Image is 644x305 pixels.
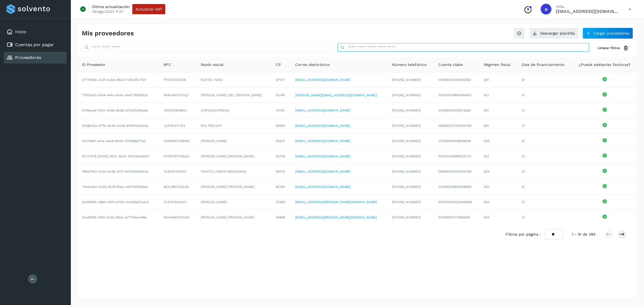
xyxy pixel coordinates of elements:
[78,72,159,88] td: 2777809b-0c2f-4cb6-992d-734b2ffc7f2f
[392,185,421,189] span: [PHONE_NUMBER]
[78,164,159,179] td: 78dd75e1-ce3d-4c0b-bf11-9d7b62933ada
[78,149,159,164] td: f5c7c578-[DATE]-4521-9e32-4d212e0e95e1
[196,103,272,118] td: CHRONOEXPRESS
[295,154,350,158] a: [EMAIL_ADDRESS][DOMAIN_NAME]
[78,133,159,149] td: 03cf1960-4e1e-4ee8-8549-1078088a77a2
[196,72,272,88] td: FLETES TORO
[392,215,421,219] span: [PHONE_NUMBER]
[434,149,480,164] td: 012301004889503770
[517,195,572,210] td: 21
[556,9,620,14] p: orlando@rfllogistics.com.mx
[392,93,421,97] span: [PHONE_NUMBER]
[517,210,572,225] td: 21
[272,103,291,118] td: 02120
[392,154,421,158] span: [PHONE_NUMBER]
[272,118,291,133] td: 66550
[392,139,421,143] span: [PHONE_NUMBER]
[295,109,350,112] a: [EMAIL_ADDRESS][DOMAIN_NAME]
[136,7,162,11] span: Actualizar SAT
[295,200,377,204] a: [EMAIL_ADDRESS][PERSON_NAME][DOMAIN_NAME]
[556,4,620,9] p: Hola,
[598,46,620,50] span: Limpiar filtros
[4,52,67,64] div: Proveedores
[196,88,272,103] td: [PERSON_NAME] DEL [PERSON_NAME]
[295,124,350,128] a: [EMAIL_ADDRESS][DOMAIN_NAME]
[517,133,572,149] td: 21
[480,133,517,149] td: 626
[480,118,517,133] td: 601
[132,4,165,14] button: Actualizar SAT
[159,179,196,195] td: BEHJ851225LK5
[159,195,196,210] td: FLE120224LH7
[159,88,196,103] td: PAAC640701UQ1
[4,26,67,38] div: Inicio
[434,133,480,149] td: 127458001608639608
[517,149,572,164] td: 21
[392,78,421,82] span: [PHONE_NUMBER]
[434,103,480,118] td: 030180900029312963
[517,88,572,103] td: 21
[529,28,578,39] a: Descargar plantilla
[201,62,224,68] span: Razón social
[196,179,272,195] td: [PERSON_NAME] [PERSON_NAME]
[159,118,196,133] td: JCR191217JE3
[92,4,130,9] p: Última actualización
[82,29,134,37] h4: Mis proveedores
[392,124,421,128] span: [PHONE_NUMBER]
[159,72,196,88] td: FTO150130238
[295,139,350,143] a: [EMAIL_ADDRESS][DOMAIN_NAME]
[78,88,159,103] td: 775f5e60-2404-44fa-bb6c-6a977845832e
[15,42,54,47] a: Cuentas por pagar
[159,164,196,179] td: TLM091221833
[506,232,541,237] span: Filtros por página :
[438,62,463,68] span: Cuenta clabe
[583,28,633,39] button: Cargar proveedores
[517,103,572,118] td: 21
[164,62,171,68] span: RFC
[196,118,272,133] td: PCS FREIGHT
[434,210,480,225] td: 012580015776983941
[295,215,377,219] a: [EMAIL_ADDRESS][PERSON_NAME][DOMAIN_NAME]
[517,118,572,133] td: 21
[196,133,272,149] td: [PERSON_NAME]
[480,195,517,210] td: 624
[434,72,480,88] td: 012580001246255362
[4,39,67,51] div: Cuentas por pagar
[272,133,291,149] td: 54315
[480,72,517,88] td: 601
[392,200,421,204] span: [PHONE_NUMBER]
[78,195,159,210] td: 6b36f94b-4894-40f4-b730-dcbb8a01cab4
[295,78,350,82] a: [EMAIL_ADDRESS][DOMAIN_NAME]
[572,232,595,237] span: 1 - 10 de 295
[196,195,272,210] td: [PERSON_NAME]
[196,149,272,164] td: [PERSON_NAME] [PERSON_NAME]
[579,62,631,68] span: ¿Puede adelantar facturas?
[159,133,196,149] td: AAPA990728PM6
[159,149,196,164] td: FIHM790714GQ4
[434,164,480,179] td: 058580028342200193
[15,55,41,60] a: Proveedores
[78,179,159,195] td: 70e5e4e3-d328-4b3f-80ae-e56705f566a4
[522,62,564,68] span: Días de financiamiento
[434,118,480,133] td: 058580237203900190
[517,72,572,88] td: 21
[272,88,291,103] td: 52149
[517,164,572,179] td: 21
[480,179,517,195] td: 612
[272,210,291,225] td: 64846
[78,118,159,133] td: 0038b55a-87fb-4b4e-be08-91091e92dd2a
[484,62,510,68] span: Régimen fiscal
[272,72,291,88] td: 67137
[159,210,196,225] td: ROAA941020SS6
[480,210,517,225] td: 624
[272,149,291,164] td: 42734
[480,149,517,164] td: 612
[272,164,291,179] td: 64700
[15,29,26,34] a: Inicio
[295,62,330,68] span: Correo electrónico
[480,103,517,118] td: 601
[434,179,480,195] td: 012306004845908990
[392,62,426,68] span: Número telefónico
[295,185,350,189] a: [EMAIL_ADDRESS][DOMAIN_NAME]
[434,195,480,210] td: 030225900035949463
